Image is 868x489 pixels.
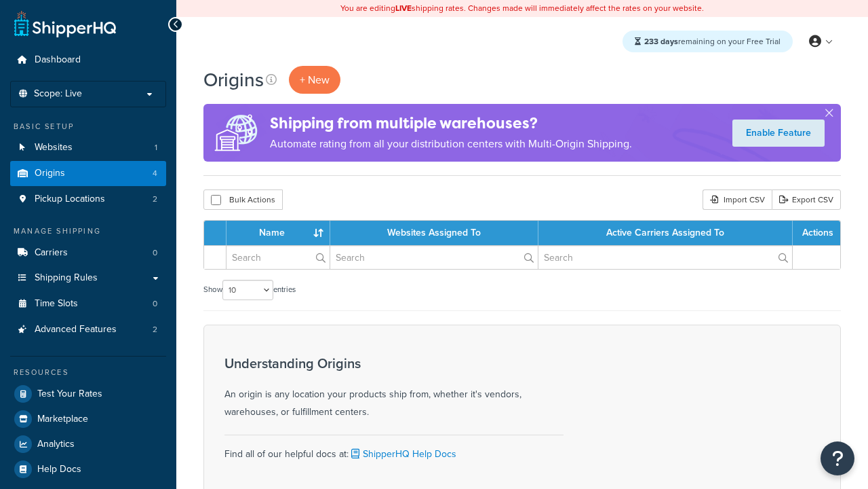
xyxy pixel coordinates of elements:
[349,447,456,461] a: ShipperHQ Help Docs
[35,142,73,153] span: Websites
[10,317,166,342] a: Advanced Features 2
[330,221,538,245] th: Websites Assigned To
[226,221,330,245] th: Name
[10,317,166,342] li: Advanced Features
[155,142,157,153] span: 1
[203,280,296,300] label: Show entries
[203,67,264,93] h1: Origins
[10,161,166,186] a: Origins 4
[10,240,166,266] a: Carriers 0
[10,225,166,237] div: Manage Shipping
[153,298,157,310] span: 0
[821,441,854,475] button: Open Resource Center
[37,414,88,425] span: Marketplace
[10,135,166,160] a: Websites 1
[10,407,166,431] a: Marketplace
[14,10,116,37] a: ShipperHQ Home
[10,187,166,212] li: Pickup Locations
[10,367,166,378] div: Resources
[330,246,538,269] input: Search
[153,324,157,336] span: 2
[203,189,283,210] button: Bulk Actions
[37,439,75,450] span: Analytics
[10,432,166,456] a: Analytics
[270,134,632,153] p: Automate rating from all your distribution centers with Multi-Origin Shipping.
[224,435,564,463] div: Find all of our helpful docs at:
[34,88,82,100] span: Scope: Live
[538,221,793,245] th: Active Carriers Assigned To
[10,382,166,406] a: Test Your Rates
[623,31,793,52] div: remaining on your Free Trial
[35,168,65,179] span: Origins
[300,72,330,88] span: + New
[289,66,340,94] a: + New
[35,194,105,205] span: Pickup Locations
[10,240,166,266] li: Carriers
[10,187,166,212] a: Pickup Locations 2
[10,135,166,160] li: Websites
[224,356,564,421] div: An origin is any location your products ship from, whether it's vendors, warehouses, or fulfillme...
[10,161,166,186] li: Origins
[793,221,840,245] th: Actions
[35,247,68,259] span: Carriers
[153,247,157,259] span: 0
[703,189,772,210] div: Import CSV
[10,457,166,482] a: Help Docs
[153,194,157,205] span: 2
[10,291,166,316] a: Time Slots 0
[10,48,166,73] a: Dashboard
[10,266,166,291] a: Shipping Rules
[224,356,564,371] h3: Understanding Origins
[538,246,792,269] input: Search
[10,291,166,316] li: Time Slots
[10,121,166,132] div: Basic Setup
[270,112,632,134] h4: Shipping from multiple warehouses?
[644,35,678,48] strong: 233 days
[35,272,98,284] span: Shipping Rules
[37,464,81,475] span: Help Docs
[203,104,270,162] img: ad-origins-multi-dfa493678c5a35abed25fd24b4b8a3fa3505936ce257c16c00bdefe2f3200be3.png
[37,388,102,400] span: Test Your Rates
[35,298,78,310] span: Time Slots
[222,280,273,300] select: Showentries
[732,120,825,147] a: Enable Feature
[35,324,117,336] span: Advanced Features
[772,189,841,210] a: Export CSV
[153,168,157,179] span: 4
[395,2,412,14] b: LIVE
[35,54,81,66] span: Dashboard
[226,246,330,269] input: Search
